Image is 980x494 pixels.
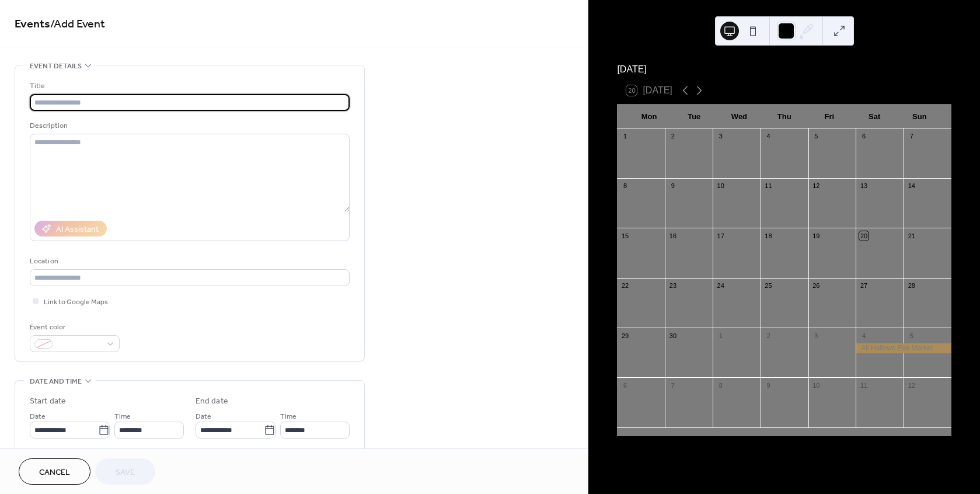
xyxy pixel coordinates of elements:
div: 2 [668,132,677,141]
div: 10 [716,182,725,190]
div: 14 [907,182,916,190]
div: 4 [764,132,773,141]
span: / Add Event [50,13,105,36]
div: 3 [716,132,725,141]
span: Date and time [30,375,82,388]
span: Date [30,410,46,423]
span: Cancel [39,467,70,479]
div: 23 [668,281,677,290]
div: 21 [907,231,916,240]
div: Sun [897,105,942,128]
div: Wed [717,105,762,128]
div: 6 [859,132,868,141]
span: Link to Google Maps [44,296,108,308]
div: 11 [859,381,868,389]
div: 30 [668,331,677,340]
div: 15 [620,231,629,240]
div: 27 [859,281,868,290]
div: All Hallows Eve Market [856,343,951,353]
span: Event details [30,60,82,72]
div: 7 [907,132,916,141]
div: Tue [672,105,717,128]
span: Date [196,410,211,423]
div: 8 [620,182,629,190]
span: Time [114,410,131,423]
div: 28 [907,281,916,290]
div: 6 [620,381,629,389]
div: 10 [812,381,821,389]
div: 2 [764,331,773,340]
div: 24 [716,281,725,290]
div: 11 [764,182,773,190]
div: 18 [764,231,773,240]
div: 19 [812,231,821,240]
div: 1 [620,132,629,141]
div: Event color [30,321,117,333]
a: Events [15,13,50,36]
button: Cancel [19,458,90,485]
div: End date [196,395,228,408]
div: 8 [716,381,725,389]
div: 4 [859,331,868,340]
div: Location [30,255,347,267]
div: 16 [668,231,677,240]
div: 12 [907,381,916,389]
div: 13 [859,182,868,190]
div: 29 [620,331,629,340]
div: 26 [812,281,821,290]
div: Mon [626,105,671,128]
div: 9 [764,381,773,389]
div: Start date [30,395,66,408]
div: 25 [764,281,773,290]
div: 1 [716,331,725,340]
div: Sat [852,105,897,128]
div: 5 [812,132,821,141]
div: 17 [716,231,725,240]
div: 7 [668,381,677,389]
div: Description [30,120,347,132]
div: Title [30,80,347,92]
div: 20 [859,231,868,240]
div: Thu [762,105,807,128]
div: 9 [668,182,677,190]
span: Time [280,410,297,423]
div: Fri [807,105,852,128]
div: 12 [812,182,821,190]
div: 5 [907,331,916,340]
div: 22 [620,281,629,290]
div: [DATE] [617,62,951,76]
div: 3 [812,331,821,340]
